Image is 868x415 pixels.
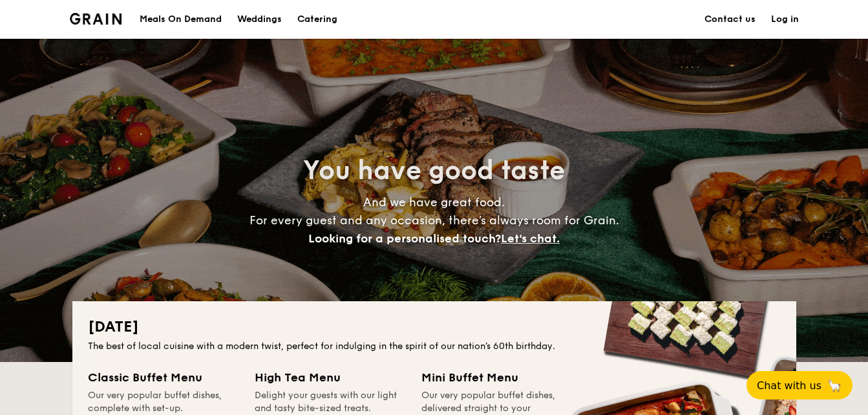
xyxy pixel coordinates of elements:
[88,340,781,353] div: The best of local cuisine with a modern twist, perfect for indulging in the spirit of our nation’...
[308,231,501,246] span: Looking for a personalised touch?
[501,231,560,246] span: Let's chat.
[88,368,239,387] div: Classic Buffet Menu
[757,379,821,392] span: Chat with us
[249,195,619,246] span: And we have great food. For every guest and any occasion, there’s always room for Grain.
[746,371,852,399] button: Chat with us🦙
[303,155,565,186] span: You have good taste
[421,368,573,387] div: Mini Buffet Menu
[70,13,122,25] img: Grain
[255,368,406,387] div: High Tea Menu
[827,378,842,393] span: 🦙
[70,13,122,25] a: Logotype
[88,317,781,337] h2: [DATE]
